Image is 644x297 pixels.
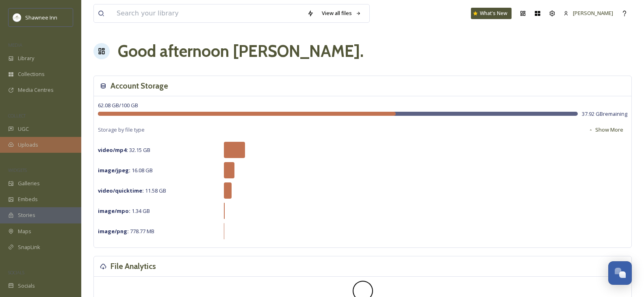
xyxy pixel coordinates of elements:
[8,269,24,275] span: SOCIALS
[111,80,168,92] h3: Account Storage
[98,167,130,174] strong: image/jpeg :
[8,167,27,173] span: WIDGETS
[18,282,35,290] span: Socials
[18,54,34,62] span: Library
[118,39,364,63] h1: Good afternoon [PERSON_NAME] .
[18,243,40,251] span: SnapLink
[18,70,45,78] span: Collections
[608,261,632,285] button: Open Chat
[13,13,21,22] img: shawnee-300x300.jpg
[18,195,38,203] span: Embeds
[98,146,128,154] strong: video/mp4 :
[18,86,54,94] span: Media Centres
[18,180,40,187] span: Galleries
[559,5,617,21] a: [PERSON_NAME]
[18,125,29,133] span: UGC
[8,42,22,48] span: MEDIA
[111,260,156,272] h3: File Analytics
[98,126,145,134] span: Storage by file type
[98,228,129,235] strong: image/png :
[318,5,365,21] a: View all files
[98,187,166,194] span: 11.58 GB
[98,146,150,154] span: 32.15 GB
[18,228,31,235] span: Maps
[98,207,150,215] span: 1.34 GB
[573,9,613,17] span: [PERSON_NAME]
[98,167,153,174] span: 16.08 GB
[471,8,512,19] a: What's New
[8,113,26,119] span: COLLECT
[98,228,154,235] span: 778.77 MB
[582,110,627,118] span: 37.92 GB remaining
[98,102,138,109] span: 62.08 GB / 100 GB
[98,187,144,194] strong: video/quicktime :
[98,207,130,215] strong: image/mpo :
[584,122,627,138] button: Show More
[113,4,303,22] input: Search your library
[25,14,57,21] span: Shawnee Inn
[18,211,35,219] span: Stories
[18,141,38,149] span: Uploads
